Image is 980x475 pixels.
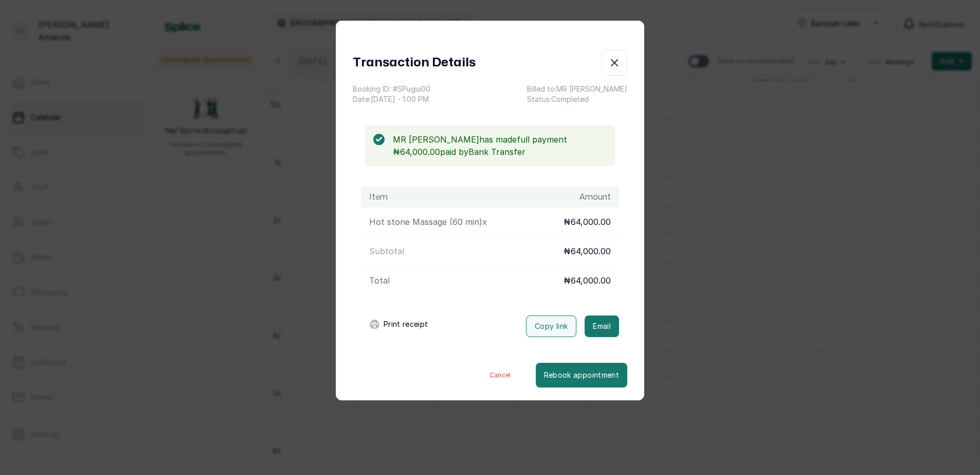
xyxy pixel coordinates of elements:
[564,274,611,287] p: ₦64,000.00
[393,146,607,158] p: ₦64,000.00 paid by Bank Transfer
[465,363,536,388] button: Cancel
[579,191,611,203] h1: Amount
[353,84,430,94] p: Booking ID: # SPugui00
[393,133,607,146] p: MR [PERSON_NAME] has made full payment
[536,363,627,388] button: Rebook appointment
[369,245,404,257] p: Subtotal
[369,216,487,228] p: Hot stone Massage (60 min) x
[353,54,476,72] h1: Transaction Details
[564,216,611,228] p: ₦64,000.00
[369,191,388,203] h1: Item
[353,94,430,104] p: Date: [DATE] ・ 1:00 PM
[361,314,437,335] button: Print receipt
[527,94,627,104] p: Status: Completed
[369,274,390,287] p: Total
[527,84,627,94] p: Billed to: MR [PERSON_NAME]
[564,245,611,257] p: ₦64,000.00
[585,315,619,337] button: Email
[526,315,576,337] button: Copy link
